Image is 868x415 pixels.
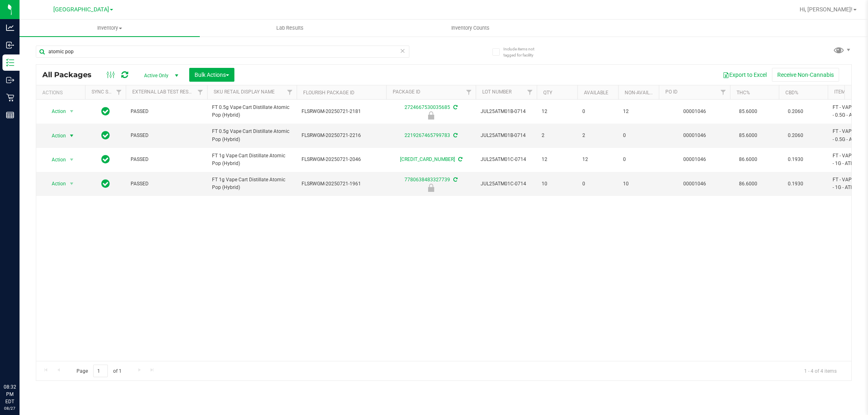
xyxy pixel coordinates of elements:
[623,180,654,188] span: 10
[101,106,110,117] span: In Sync
[112,85,126,99] a: Filter
[212,128,292,143] span: FT 0.5g Vape Cart Distillate Atomic Pop (Hybrid)
[683,109,706,114] a: 00001046
[101,154,110,165] span: In Sync
[283,85,297,99] a: Filter
[582,180,613,188] span: 0
[4,383,16,405] p: 08:32 PM EDT
[101,130,110,141] span: In Sync
[8,350,33,374] iframe: Resource center
[717,85,730,99] a: Filter
[303,90,354,96] a: Flourish Package ID
[200,20,380,37] a: Lab Results
[67,106,77,117] span: select
[784,106,807,117] span: 0.2060
[772,68,839,82] button: Receive Non-Cannabis
[385,111,477,120] div: Newly Received
[44,106,66,117] span: Action
[440,24,501,32] span: Inventory Counts
[67,154,77,165] span: select
[735,154,761,165] span: 86.6000
[452,104,457,110] span: Sync from Compliance System
[784,154,807,165] span: 0.1930
[400,46,406,56] span: Clear
[6,41,14,49] inline-svg: Inbound
[542,108,573,115] span: 12
[6,111,14,119] inline-svg: Reports
[623,132,654,139] span: 0
[784,130,807,141] span: 0.2060
[404,177,450,183] a: 7780638483327739
[623,108,654,115] span: 12
[131,156,202,163] span: PASSED
[302,132,381,139] span: FLSRWGM-20250721-2216
[404,104,450,110] a: 2724667530035685
[800,6,853,13] span: Hi, [PERSON_NAME]!
[44,130,66,141] span: Action
[194,85,207,99] a: Filter
[36,46,409,58] input: Search Package ID, Item Name, SKU, Lot or Part Number...
[101,178,110,189] span: In Sync
[44,154,66,165] span: Action
[6,76,14,84] inline-svg: Outbound
[131,132,202,139] span: PASSED
[132,89,196,95] a: External Lab Test Result
[482,89,512,95] a: Lot Number
[683,181,706,187] a: 00001046
[302,108,381,115] span: FLSRWGM-20250721-2181
[452,177,457,183] span: Sync from Compliance System
[70,365,128,377] span: Page of 1
[582,132,613,139] span: 2
[523,85,537,99] a: Filter
[584,90,608,96] a: Available
[189,68,234,82] button: Bulk Actions
[92,89,123,95] a: Sync Status
[683,156,706,162] a: 00001046
[67,178,77,189] span: select
[582,108,613,115] span: 0
[6,93,14,102] inline-svg: Retail
[542,180,573,188] span: 10
[404,133,450,138] a: 2219267465799783
[400,156,455,162] a: [CREDIT_CARD_NUMBER]
[582,156,613,163] span: 12
[131,180,202,188] span: PASSED
[393,89,420,95] a: Package ID
[735,130,761,141] span: 85.6000
[4,405,16,411] p: 08/27
[195,72,229,78] span: Bulk Actions
[302,156,381,163] span: FLSRWGM-20250721-2046
[131,108,202,115] span: PASSED
[20,24,200,32] span: Inventory
[542,132,573,139] span: 2
[735,178,761,190] span: 86.6000
[302,180,381,188] span: FLSRWGM-20250721-1961
[212,176,292,191] span: FT 1g Vape Cart Distillate Atomic Pop (Hybrid)
[798,365,843,377] span: 1 - 4 of 4 items
[212,152,292,167] span: FT 1g Vape Cart Distillate Atomic Pop (Hybrid)
[385,184,477,192] div: Newly Received
[683,133,706,138] a: 00001046
[737,90,750,96] a: THC%
[452,133,457,138] span: Sync from Compliance System
[44,178,66,189] span: Action
[6,59,14,67] inline-svg: Inventory
[93,365,108,377] input: 1
[214,89,275,95] a: Sku Retail Display Name
[20,20,200,37] a: Inventory
[623,156,654,163] span: 0
[785,90,798,96] a: CBD%
[67,130,77,141] span: select
[481,156,532,163] span: JUL25ATM01C-0714
[42,70,100,79] span: All Packages
[717,68,772,82] button: Export to Excel
[42,90,82,96] div: Actions
[542,156,573,163] span: 12
[735,106,761,117] span: 85.6000
[265,24,315,32] span: Lab Results
[53,6,109,13] span: [GEOGRAPHIC_DATA]
[503,46,544,58] span: Include items not tagged for facility
[380,20,560,37] a: Inventory Counts
[481,132,532,139] span: JUL25ATM01B-0714
[784,178,807,190] span: 0.1930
